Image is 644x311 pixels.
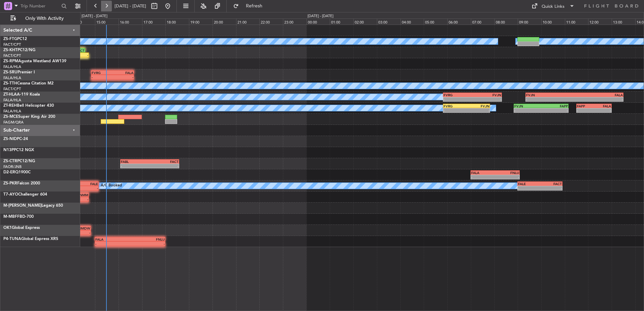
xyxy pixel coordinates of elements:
span: ZS-KHT [3,48,18,52]
div: - [518,186,540,190]
div: - [574,97,623,101]
div: FNLU [130,237,165,241]
div: - [150,164,178,168]
div: FAPP [577,104,594,108]
div: - [112,75,133,79]
span: ZS-SRU [3,70,18,74]
div: FABL [121,160,150,164]
div: 13:00 [612,19,635,25]
span: N13P [3,148,14,152]
a: ZT-HLAA-119 Koala [3,93,40,97]
button: Only With Activity [7,13,73,24]
div: FALA [594,104,611,108]
div: FALE [518,182,540,186]
div: FVJN [514,104,541,108]
div: - [514,108,541,112]
a: T7-AYOChallenger 604 [3,193,47,197]
div: 18:00 [165,19,189,25]
div: FVJN [473,93,501,97]
a: D2-ERQ1900C [3,170,31,174]
div: - [577,108,594,112]
div: FACT [540,182,562,186]
div: 06:00 [447,19,471,25]
div: - [594,108,611,112]
div: - [541,108,568,112]
div: FVRG [444,93,472,97]
div: [DATE] - [DATE] [82,13,107,19]
div: - [92,75,112,79]
a: N13PPC12 NGX [3,148,34,152]
a: M-[PERSON_NAME]Legacy 650 [3,204,63,208]
a: ZS-PKRFalcon 2000 [3,181,40,185]
a: FAGM/QRA [3,120,24,125]
div: [DATE] - [DATE] [308,13,333,19]
div: 00:00 [307,19,330,25]
button: Refresh [230,1,270,11]
span: ZS-TTH [3,81,17,85]
div: FALA [574,93,623,97]
div: 23:00 [283,19,307,25]
span: ZS-NID [3,137,17,141]
div: FALA [471,171,495,175]
div: FACT [150,160,178,164]
div: 21:00 [236,19,260,25]
div: A/C Booked [101,181,122,191]
span: M-MBFF [3,215,20,219]
div: - [471,175,495,179]
div: FALA [95,237,130,241]
a: ZS-SRUPremier I [3,70,35,74]
div: 19:00 [189,19,213,25]
a: ZS-KHTPC12/NG [3,48,35,52]
div: 12:00 [588,19,612,25]
span: OK1 [3,226,12,230]
div: FVJN [466,104,489,108]
a: FACT/CPT [3,87,21,92]
span: ZS-MCE [3,115,18,119]
div: 04:00 [400,19,424,25]
span: T7-AYO [3,193,18,197]
div: 15:00 [95,19,119,25]
a: FALA/HLA [3,75,21,80]
a: FALA/HLA [3,64,21,69]
div: FVRG [444,104,466,108]
div: 10:00 [541,19,565,25]
a: FAOR/JNB [3,164,22,169]
span: ZS-PKR [3,181,17,185]
a: ZS-CTRPC12/NG [3,159,35,163]
span: [DATE] - [DATE] [115,3,146,9]
div: 07:00 [471,19,494,25]
button: Quick Links [528,1,578,11]
div: - [473,97,501,101]
span: Refresh [240,4,268,8]
a: ZS-NIDPC-24 [3,137,28,141]
a: FACT/CPT [3,53,21,58]
div: FVJN [526,93,575,97]
div: - [444,108,466,112]
div: 05:00 [424,19,447,25]
div: 02:00 [353,19,377,25]
div: - [495,175,519,179]
div: 01:00 [330,19,353,25]
div: - [130,242,165,246]
span: P4-TUNA [3,237,21,241]
a: ZS-TTHCessna Citation M2 [3,81,54,85]
a: OK1Global Express [3,226,40,230]
a: P4-TUNAGlobal Express XRS [3,237,58,241]
div: - [526,97,575,101]
span: M-[PERSON_NAME] [3,204,41,208]
a: FALA/HLA [3,109,21,114]
a: ZT-REHBell Helicopter 430 [3,104,54,108]
div: - [466,108,489,112]
div: 03:00 [377,19,400,25]
div: Quick Links [542,3,565,10]
a: FALA/HLA [3,98,21,103]
div: 16:00 [119,19,142,25]
div: - [121,164,150,168]
input: Trip Number [21,1,59,11]
a: ZS-RPMAgusta Westland AW139 [3,59,66,63]
div: - [95,242,130,246]
div: - [85,186,98,190]
div: - [540,186,562,190]
div: 08:00 [494,19,518,25]
div: FALE [85,182,98,186]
